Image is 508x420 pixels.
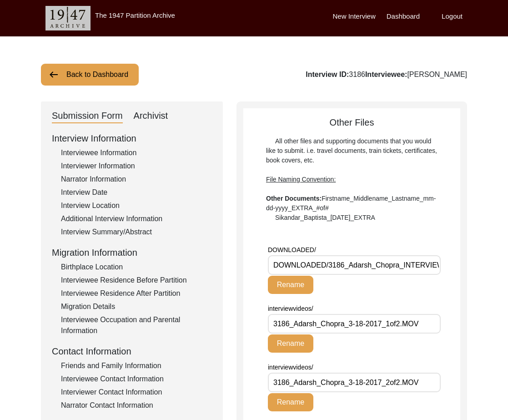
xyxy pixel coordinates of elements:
[61,288,212,299] div: Interviewee Residence After Partition
[61,360,212,371] div: Friends and Family Information
[61,374,212,385] div: Interviewee Contact Information
[61,314,212,336] div: Interviewee Occupation and Parental Information
[61,200,212,211] div: Interview Location
[61,161,212,172] div: Interviewer Information
[61,187,212,198] div: Interview Date
[48,69,59,80] img: arrow-left.png
[387,11,420,22] label: Dashboard
[268,305,313,312] span: interviewvideos/
[243,116,460,223] div: Other Files
[268,334,313,353] button: Rename
[306,69,467,80] div: 3186 [PERSON_NAME]
[61,387,212,398] div: Interviewer Contact Information
[61,174,212,185] div: Narrator Information
[52,246,212,259] div: Migration Information
[61,213,212,224] div: Additional Interview Information
[268,393,313,411] button: Rename
[61,227,212,238] div: Interview Summary/Abstract
[61,301,212,312] div: Migration Details
[266,176,336,183] span: File Naming Convention:
[52,344,212,358] div: Contact Information
[266,137,438,223] div: All other files and supporting documents that you would like to submit. i.e. travel documents, tr...
[268,364,313,371] span: interviewvideos/
[134,109,168,123] div: Archivist
[306,71,349,78] b: Interview ID:
[266,195,322,202] b: Other Documents:
[442,11,463,22] label: Logout
[95,11,175,19] label: The 1947 Partition Archive
[365,71,407,78] b: Interviewee:
[52,132,212,145] div: Interview Information
[61,147,212,158] div: Interviewee Information
[61,400,212,411] div: Narrator Contact Information
[268,276,313,294] button: Rename
[61,262,212,273] div: Birthplace Location
[41,64,139,86] button: Back to Dashboard
[45,6,91,30] img: header-logo.png
[52,109,123,123] div: Submission Form
[333,11,376,22] label: New Interview
[268,246,316,253] span: DOWNLOADED/
[61,275,212,286] div: Interviewee Residence Before Partition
